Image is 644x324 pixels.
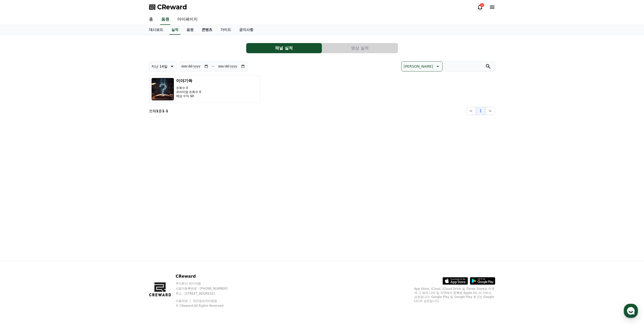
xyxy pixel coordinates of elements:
[169,25,180,35] a: 실적
[176,94,201,98] p: 예상 수익 $0
[322,43,398,53] a: 영상 실적
[149,61,177,71] button: 지난 14일
[176,281,237,285] p: 주식회사 와이피랩
[166,109,168,113] strong: 1
[176,287,237,291] p: 사업자등록번호 : [PHONE_NUMBER]
[151,78,174,101] img: 이야기쏙
[404,63,433,70] p: [PERSON_NAME]
[176,304,237,308] p: © CReward All Rights Reserved.
[176,292,237,296] p: 주소 : [STREET_ADDRESS]
[477,4,483,10] a: 1
[33,161,65,173] a: 대화
[414,287,495,303] p: App Store, iCloud, iCloud Drive 및 iTunes Store는 미국과 그 밖의 나라 및 지역에서 등록된 Apple Inc.의 서비스 상표입니다. Goo...
[46,168,52,173] span: 대화
[480,3,484,7] div: 1
[176,273,237,279] p: CReward
[476,107,485,115] button: 1
[156,109,159,113] strong: 1
[212,63,215,69] p: ~
[176,90,201,94] p: 프리미엄 조회수 0
[149,108,168,113] p: 전체 중 -
[157,3,187,11] span: CReward
[173,14,202,25] a: 마이페이지
[193,299,217,303] a: 개인정보처리방침
[322,43,398,53] button: 영상 실적
[160,14,170,25] a: 음원
[176,299,192,303] a: 이용약관
[466,107,476,115] button: <
[149,75,260,103] button: 이야기쏙 조회수 0 프리미엄 조회수 0 예상 수익 $0
[65,161,97,173] a: 설정
[485,107,495,115] button: >
[198,25,216,35] a: 콘텐츠
[151,63,168,70] p: 지난 14일
[162,109,164,113] strong: 1
[78,168,84,172] span: 설정
[16,168,19,172] span: 홈
[246,43,322,53] button: 채널 실적
[176,86,201,90] p: 조회수 0
[182,25,198,35] a: 음원
[149,3,187,11] a: CReward
[216,25,235,35] a: 가이드
[235,25,257,35] a: 공지사항
[176,78,201,84] h3: 이야기쏙
[145,14,157,25] a: 홈
[145,25,167,35] a: 대시보드
[2,161,33,173] a: 홈
[401,61,442,71] button: [PERSON_NAME]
